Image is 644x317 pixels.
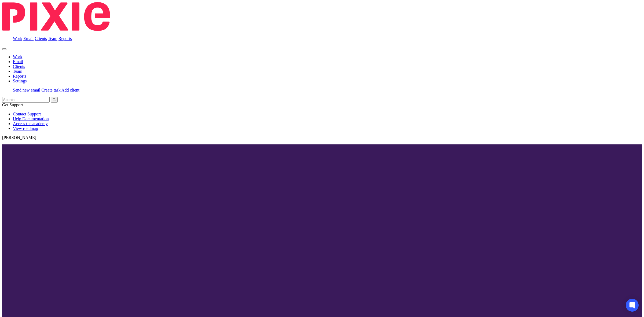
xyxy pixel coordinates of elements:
[13,64,25,69] a: Clients
[13,112,41,116] a: Contact Support
[41,88,61,92] a: Create task
[13,88,40,92] a: Send new email
[13,74,26,78] a: Reports
[13,59,23,64] a: Email
[51,97,58,103] button: Search
[2,97,50,103] input: Search
[13,116,49,121] a: Help Documentation
[48,36,57,41] a: Team
[13,54,22,59] a: Work
[2,2,110,31] img: Pixie
[61,88,79,92] a: Add client
[13,36,22,41] a: Work
[58,36,72,41] a: Reports
[2,103,23,107] span: Get Support
[13,126,38,131] a: View roadmap
[13,69,22,74] a: Team
[23,36,34,41] a: Email
[13,79,27,83] a: Settings
[2,135,642,140] p: [PERSON_NAME]
[35,36,47,41] a: Clients
[13,121,48,126] a: Access the academy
